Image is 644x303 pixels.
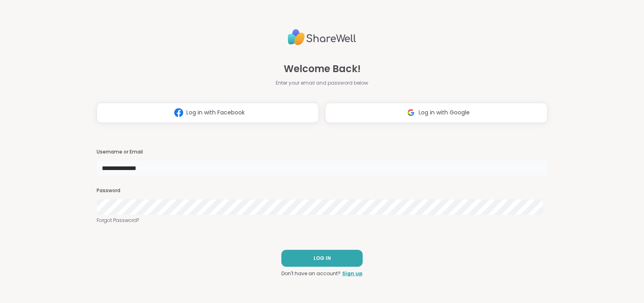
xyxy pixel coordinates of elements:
[97,187,547,194] h3: Password
[284,62,361,76] span: Welcome Back!
[186,108,245,117] span: Log in with Facebook
[97,103,319,123] button: Log in with Facebook
[281,270,341,277] span: Don't have an account?
[281,250,363,267] button: LOG IN
[325,103,547,123] button: Log in with Google
[276,79,368,87] span: Enter your email and password below
[288,26,356,49] img: ShareWell Logo
[314,255,331,262] span: LOG IN
[97,217,547,224] a: Forgot Password?
[97,149,547,156] h3: Username or Email
[342,270,363,277] a: Sign up
[171,105,186,120] img: ShareWell Logomark
[403,105,419,120] img: ShareWell Logomark
[419,108,470,117] span: Log in with Google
